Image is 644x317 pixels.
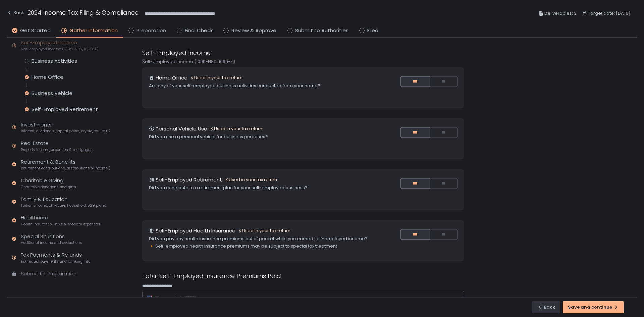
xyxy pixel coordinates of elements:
[32,106,98,113] div: Self-Employed Retirement
[532,301,560,313] button: Back
[149,83,373,89] div: Are any of your self-employed business activities conducted from your home?
[544,9,577,17] span: Deliverables: 3
[21,140,93,152] div: Real Estate
[156,125,207,133] h1: Personal Vehicle Use
[21,121,110,134] div: Investments
[149,134,373,140] div: Did you use a personal vehicle for business purposes?
[21,158,110,171] div: Retirement & Benefits
[21,196,106,208] div: Family & Education
[149,243,373,249] div: 🔸 Self-employed health insurance premiums may be subject to special tax treatment
[149,236,373,242] div: Did you pay any health insurance premiums out of pocket while you earned self-employed income?
[568,304,619,310] div: Save and continue
[156,227,235,235] h1: Self-Employed Health Insurance
[21,222,100,227] span: Health insurance, HSAs & medical expenses
[32,74,63,81] div: Home Office
[21,184,76,190] span: Charitable donations and gifts
[21,259,90,264] span: Estimated payments and banking info
[156,74,187,82] h1: Home Office
[238,228,290,234] div: Used in your tax return
[142,48,211,57] h1: Self-Employed Income
[21,203,106,208] span: Tuition & loans, childcare, household, 529 plans
[21,147,93,152] span: Property income, expenses & mortgages
[21,39,99,52] div: Self-Employed Income
[28,8,139,17] h1: 2024 Income Tax Filing & Compliance
[185,27,213,35] span: Final Check
[163,295,166,302] input: Search for option
[146,295,171,302] div: Search for option
[149,185,373,191] div: Did you contribute to a retirement plan for your self-employed business?
[21,47,99,52] span: Self-employed income (1099-NEC, 1099-K)
[137,27,166,35] span: Preparation
[21,166,110,171] span: Retirement contributions, distributions & income (1099-R, 5498)
[7,9,24,17] div: Back
[231,27,276,35] span: Review & Approve
[210,126,262,132] div: Used in your tax return
[32,58,77,64] div: Business Activities
[7,8,24,19] button: Back
[21,251,90,264] div: Tax Payments & Refunds
[21,240,82,245] span: Additional income and deductions
[295,27,348,35] span: Submit to Authorities
[156,176,222,184] h1: Self-Employed Retirement
[225,177,277,183] div: Used in your tax return
[142,59,464,65] div: Self-employed income (1099-NEC, 1099-K)
[537,304,555,310] div: Back
[21,233,82,246] div: Special Situations
[21,214,100,227] div: Healthcare
[142,271,281,280] h1: Total Self-Employed Insurance Premiums Paid
[588,9,631,17] span: Target date: [DATE]
[21,270,76,278] div: Submit for Preparation
[563,301,624,313] button: Save and continue
[190,75,243,81] div: Used in your tax return
[367,27,378,35] span: Filed
[21,128,110,134] span: Interest, dividends, capital gains, crypto, equity (1099s, K-1s)
[69,27,118,35] span: Gather Information
[32,90,72,97] div: Business Vehicle
[21,177,76,190] div: Charitable Giving
[20,27,51,35] span: Get Started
